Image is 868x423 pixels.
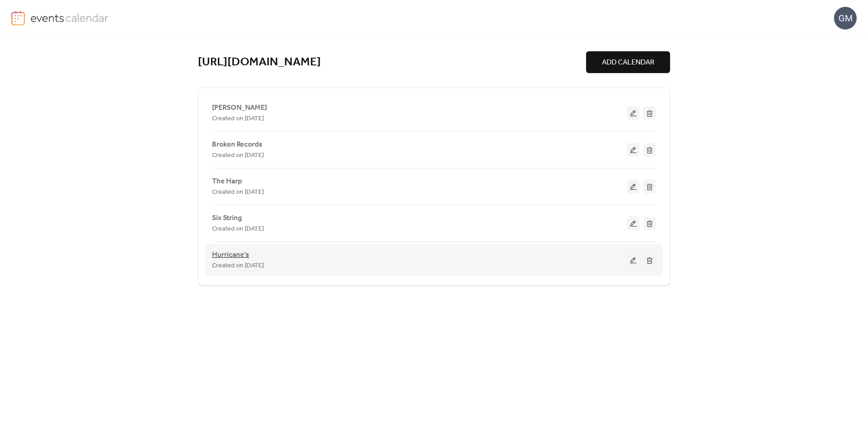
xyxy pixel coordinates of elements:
[602,57,654,68] span: ADD CALENDAR
[212,176,242,187] span: The Harp
[212,113,264,124] span: Created on [DATE]
[11,11,25,25] img: logo
[212,139,262,150] span: Broken Records
[212,261,264,271] span: Created on [DATE]
[212,105,267,110] a: [PERSON_NAME]
[30,11,109,25] img: logo-type
[212,150,264,161] span: Created on [DATE]
[834,7,857,30] div: GM
[212,142,262,147] a: Broken Records
[212,250,249,261] span: Hurricane's
[586,51,670,73] button: ADD CALENDAR
[198,55,321,70] a: [URL][DOMAIN_NAME]
[212,179,242,184] a: The Harp
[212,103,267,113] span: [PERSON_NAME]
[212,224,264,235] span: Created on [DATE]
[212,187,264,198] span: Created on [DATE]
[212,252,249,258] a: Hurricane's
[212,213,242,224] span: Six String
[212,216,242,221] a: Six String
